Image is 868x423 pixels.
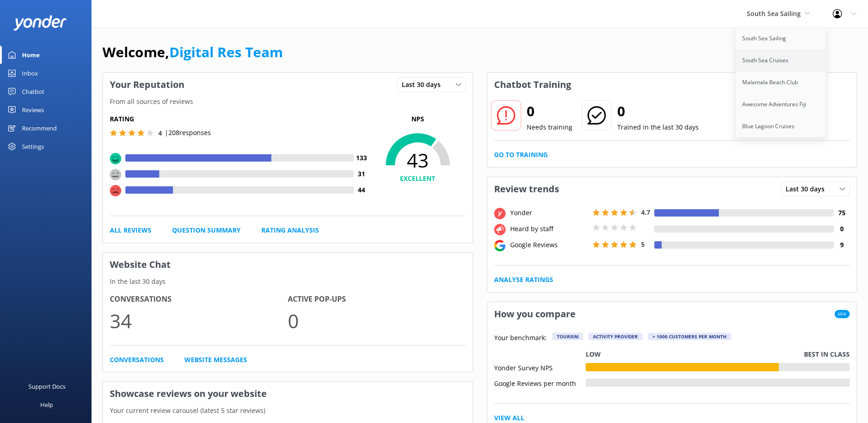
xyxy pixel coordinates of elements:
h3: Website Chat [103,253,473,277]
a: Digital Res Team [169,43,283,61]
span: 5 [641,240,645,249]
div: Google Reviews per month [494,379,586,387]
p: In the last 30 days [103,277,473,287]
span: Last 30 days [786,184,830,194]
div: Tourism [552,333,583,340]
h2: 0 [527,100,572,122]
a: South Sea Cruises [735,49,827,71]
h3: Showcase reviews on your website [103,382,473,406]
div: Heard by staff [508,224,590,234]
a: Go to Training [494,150,548,160]
a: Analyse Ratings [494,275,553,285]
p: Needs training [527,122,572,132]
a: Rating Analysis [261,225,319,235]
a: South Sea Sailing [735,27,827,49]
h4: 31 [354,169,370,179]
div: Chatbot [22,82,44,101]
p: From all sources of reviews [103,97,473,107]
h4: 75 [834,208,850,218]
p: 0 [288,305,466,336]
h4: 0 [834,224,850,234]
a: Conversations [110,355,164,365]
p: Best in class [804,349,850,359]
p: Your current review carousel (latest 5 star reviews) [103,406,473,416]
a: Malamala Beach Club [735,71,827,93]
h4: 44 [354,185,370,195]
a: Blue Lagoon Cruises [735,115,827,137]
div: Activity Provider [588,333,642,340]
div: Yonder [508,208,590,218]
span: Last 30 days [402,80,446,90]
a: Website Messages [184,355,247,365]
a: All Reviews [110,225,151,235]
h3: How you compare [487,302,582,326]
span: 43 [370,149,466,172]
div: Support Docs [28,377,65,396]
p: Low [586,349,601,359]
div: Google Reviews [508,240,590,250]
p: | 208 responses [165,128,211,138]
h4: 133 [354,153,370,163]
div: Recommend [22,119,57,137]
span: New [835,310,850,318]
h4: Active Pop-ups [288,293,466,305]
div: Settings [22,137,44,156]
h2: 0 [617,100,699,122]
span: 4.7 [641,208,650,217]
p: 34 [110,305,288,336]
p: Trained in the last 30 days [617,122,699,132]
h3: Chatbot Training [487,73,578,97]
h3: Review trends [487,177,566,201]
div: Reviews [22,101,44,119]
div: Help [40,396,53,414]
img: yonder-white-logo.png [14,15,66,30]
span: South Sea Sailing [747,9,801,18]
a: Question Summary [172,225,241,235]
h4: 9 [834,240,850,250]
div: Inbox [22,64,38,82]
p: Your benchmark: [494,333,547,344]
div: Yonder Survey NPS [494,363,586,371]
h5: Rating [110,114,370,124]
div: > 1000 customers per month [648,333,731,340]
h1: Welcome, [102,41,283,63]
div: Home [22,46,40,64]
a: View All [494,413,524,423]
a: Awesome Adventures Fiji [735,93,827,115]
p: NPS [370,114,466,124]
h3: Your Reputation [103,73,191,97]
h4: Conversations [110,293,288,305]
h4: EXCELLENT [370,174,466,184]
span: 4 [158,129,162,137]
